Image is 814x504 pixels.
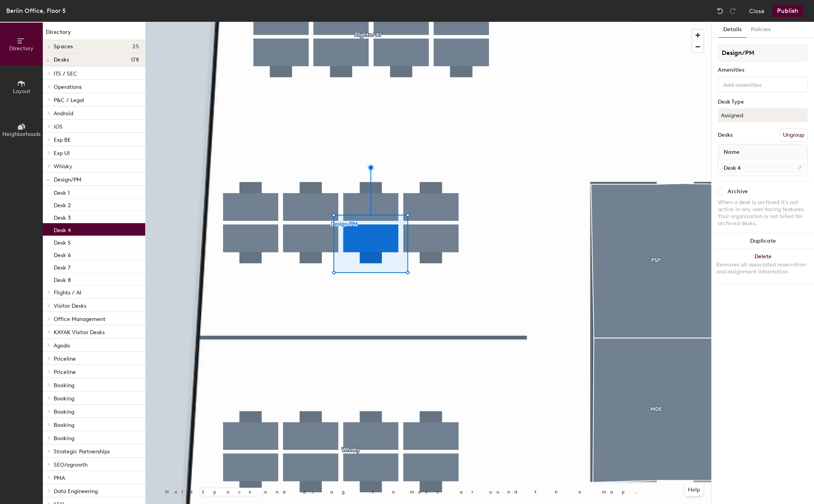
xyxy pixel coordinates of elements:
[54,342,70,349] span: Agoda
[685,484,703,496] button: Help
[749,5,765,17] button: Close
[2,131,40,137] span: Neighborhoods
[712,249,814,283] button: DeleteRemoves all associated reservation and assignment information
[772,5,803,17] button: Publish
[718,199,808,227] div: When a desk is archived it's not active in any user-facing features. Your organization is not bil...
[54,356,76,362] span: Priceline
[728,189,748,195] div: Archive
[718,99,808,105] div: Desk Type
[54,225,71,234] p: Desk 4
[54,462,88,468] span: SEO/ogrowth
[54,150,70,157] span: Exp UI
[54,289,81,296] span: Flights / AI
[54,187,70,196] p: Desk 1
[54,163,72,170] span: Whisky
[716,261,809,275] div: Removes all associated reservation and assignment information
[54,250,71,259] p: Desk 6
[131,57,139,63] span: 178
[54,123,63,130] span: iOS
[54,200,71,209] p: Desk 2
[54,422,74,428] span: Booking
[716,7,724,15] img: Undo
[54,369,76,375] span: Priceline
[54,110,73,117] span: Android
[719,22,746,38] button: Details
[132,44,139,50] span: 25
[722,79,792,89] input: Add amenities
[54,212,71,221] p: Desk 3
[729,7,737,15] img: Redo
[54,84,82,90] span: Operations
[54,275,71,284] p: Desk 8
[54,137,71,143] span: Exp BE
[54,303,86,309] span: Visitor Desks
[13,88,30,95] span: Layout
[720,145,744,159] span: Name
[54,488,98,495] span: Data Engineering
[43,28,145,40] h1: Directory
[718,132,733,138] div: Desks
[54,448,110,455] span: Strategic Partnerships
[746,22,775,38] button: Policies
[54,395,74,402] span: Booking
[6,6,66,16] div: Berlin Office, Floor 5
[54,435,74,442] span: Booking
[718,108,808,122] button: Assigned
[712,233,814,249] button: Duplicate
[54,97,84,104] span: P&C / Legal
[54,409,74,415] span: Booking
[9,45,33,52] span: Directory
[54,176,81,183] span: Design/PM
[718,67,808,73] div: Amenities
[720,162,806,173] input: Unnamed desk
[54,57,69,63] span: Desks
[779,129,808,142] button: Ungroup
[54,262,70,271] p: Desk 7
[54,237,71,246] p: Desk 5
[54,44,73,50] span: Spaces
[54,329,105,336] span: KAYAK Visitor Desks
[54,382,74,389] span: Booking
[54,475,65,481] span: PMA
[54,316,105,322] span: Office Management
[54,70,77,77] span: ITS / SEC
